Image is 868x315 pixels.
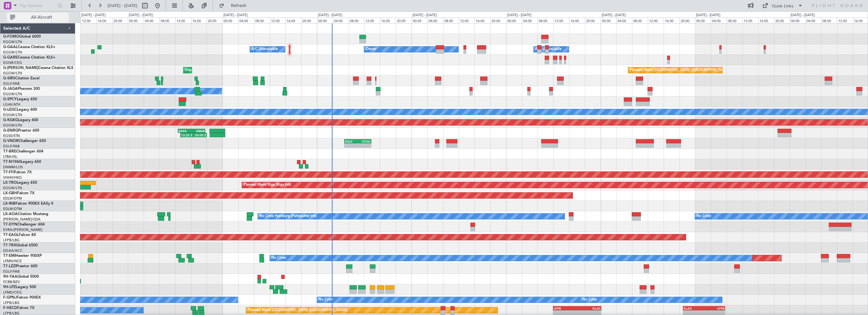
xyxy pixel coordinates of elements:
[3,227,42,232] a: EVRA/[PERSON_NAME]
[333,17,349,23] div: 04:00
[3,35,19,39] span: G-FOMO
[3,217,40,222] a: [PERSON_NAME]/QSA
[742,17,758,23] div: 12:00
[490,17,506,23] div: 20:00
[301,17,317,23] div: 20:00
[759,1,806,11] button: Quick Links
[3,223,45,226] a: T7-DYNChallenger 604
[319,295,333,305] div: No Crew
[577,311,601,314] div: -
[3,207,22,211] a: EDLW/DTM
[3,165,23,170] a: DNMM/LOS
[3,191,34,195] a: LX-GBHFalcon 7X
[251,45,278,54] div: A/C Unavailable
[3,150,43,153] a: T7-BREChallenger 604
[181,133,194,137] div: 13:25 Z
[207,17,222,23] div: 20:00
[3,35,41,39] a: G-FOMOGlobal 6000
[3,306,17,310] span: F-HECD
[3,306,34,310] a: F-HECDFalcon 7X
[159,17,175,23] div: 08:00
[3,129,18,133] span: G-ENRG
[535,45,561,54] div: A/C Unavailable
[271,253,286,263] div: No Crew
[569,17,585,23] div: 16:00
[358,139,371,143] div: UTDD
[3,296,41,300] a: F-GPNJFalcon 900EX
[3,254,42,258] a: T7-EMIHawker 900XP
[345,144,358,147] div: -
[81,17,96,23] div: 12:00
[178,129,191,133] div: EGSS
[3,77,40,80] a: G-SIRSCitation Excel
[3,196,22,201] a: EDLW/DTM
[19,1,56,10] input: Trip Number
[412,17,427,23] div: 00:00
[3,275,39,279] a: 9H-YAAGlobal 5000
[3,154,17,159] a: LTBA/ISL
[711,17,727,23] div: 04:00
[696,13,720,18] div: [DATE] - [DATE]
[585,17,601,23] div: 20:00
[602,13,626,18] div: [DATE] - [DATE]
[248,306,347,315] div: Planned Maint [GEOGRAPHIC_DATA] ([GEOGRAPHIC_DATA])
[285,17,301,23] div: 16:00
[3,244,38,247] a: T7-TRXGlobal 6500
[108,3,137,9] span: [DATE] - [DATE]
[96,17,112,23] div: 16:00
[630,65,729,75] div: Planned Maint [GEOGRAPHIC_DATA] ([GEOGRAPHIC_DATA])
[244,180,291,190] div: Planned Maint Riga (Riga Intl)
[412,13,437,18] div: [DATE] - [DATE]
[3,133,20,138] a: EGSS/STN
[238,17,254,23] div: 04:00
[194,133,206,137] div: 20:05 Z
[704,306,725,310] div: LFPB
[3,87,40,91] a: G-JAGAPhenom 300
[3,118,38,122] a: G-KGKGLegacy 600
[684,311,704,314] div: -
[3,280,20,284] a: FCBB/BZV
[474,17,490,23] div: 16:00
[3,108,17,112] span: G-LEGC
[554,311,577,314] div: -
[522,17,538,23] div: 04:00
[175,17,191,23] div: 12:00
[3,45,18,49] span: G-GAAL
[318,13,342,18] div: [DATE] - [DATE]
[679,17,695,23] div: 20:00
[3,87,18,91] span: G-JAGA
[3,92,22,96] a: EGGW/LTN
[3,139,19,143] span: G-VNOR
[3,50,22,55] a: EGGW/LTN
[704,311,725,314] div: -
[3,139,46,143] a: G-VNORChallenger 650
[577,306,601,310] div: KLAX
[3,285,36,289] a: 9H-LPZLegacy 500
[537,17,553,23] div: 08:00
[3,191,17,195] span: LX-GBH
[3,97,17,101] span: G-SPCY
[3,60,22,65] a: EGNR/CEG
[3,248,22,253] a: DGAA/ACC
[3,40,22,44] a: EGGW/LTN
[254,17,270,23] div: 08:00
[3,238,20,243] a: LFPB/LBG
[758,17,774,23] div: 16:00
[366,45,376,54] div: Owner
[3,202,15,206] span: LX-INB
[349,17,364,23] div: 08:00
[3,300,20,305] a: LFPB/LBG
[507,13,531,18] div: [DATE] - [DATE]
[16,15,67,20] span: All Aircraft
[3,170,32,174] a: T7-FFIFalcon 7X
[695,17,711,23] div: 00:00
[648,17,664,23] div: 12:00
[697,212,711,221] div: No Crew
[185,65,289,75] div: Unplanned Maint [GEOGRAPHIC_DATA] ([GEOGRAPHIC_DATA])
[3,129,39,133] a: G-ENRGPraetor 600
[772,3,793,9] div: Quick Links
[616,17,632,23] div: 04:00
[553,17,569,23] div: 12:00
[3,181,17,185] span: LX-TRO
[3,56,55,59] a: G-GARECessna Citation XLS+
